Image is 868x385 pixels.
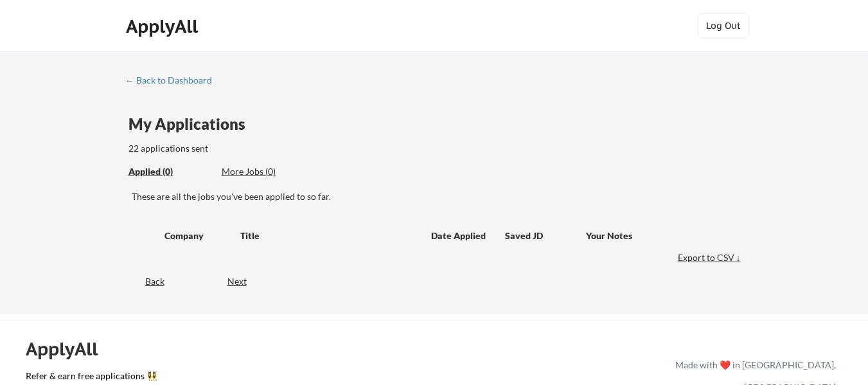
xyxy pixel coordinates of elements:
div: More Jobs (0) [222,165,316,178]
div: 22 applications sent [128,142,377,155]
div: Next [227,275,261,288]
div: My Applications [128,116,256,132]
div: Saved JD [505,224,586,247]
div: Export to CSV ↓ [678,251,744,264]
div: Applied (0) [128,165,212,178]
div: Your Notes [586,229,732,242]
div: These are all the jobs you've been applied to so far. [128,165,212,179]
div: Back [125,275,164,288]
div: ApplyAll [126,15,202,37]
div: Title [240,229,419,242]
a: Refer & earn free applications 👯‍♀️ [26,372,407,385]
div: Date Applied [431,229,488,242]
div: ApplyAll [26,338,112,360]
div: These are job applications we think you'd be a good fit for, but couldn't apply you to automatica... [222,165,316,179]
a: ← Back to Dashboard [125,75,222,88]
div: Company [164,229,229,242]
button: Log Out [698,13,749,39]
div: These are all the jobs you've been applied to so far. [132,190,744,203]
div: ← Back to Dashboard [125,76,222,85]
